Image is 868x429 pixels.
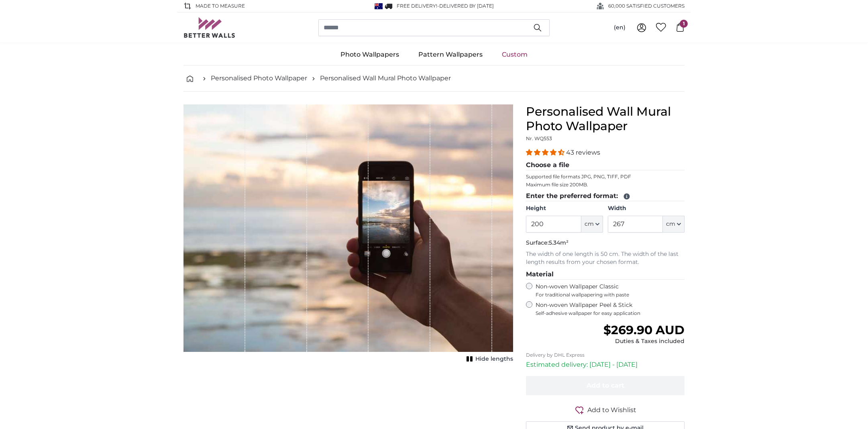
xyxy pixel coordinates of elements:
[464,353,513,365] button: Hide lengths
[526,204,603,212] label: Height
[526,182,685,188] p: Maximum file size 200MB.
[331,44,409,65] a: Photo Wallpapers
[549,239,568,246] span: 5.34m²
[397,3,437,9] span: FREE delivery!
[608,204,685,212] label: Width
[526,405,685,415] button: Add to Wishlist
[680,20,688,28] span: 1
[526,376,685,395] button: Add to cart
[183,65,685,92] nav: breadcrumbs
[526,360,685,370] p: Estimated delivery: [DATE] - [DATE]
[608,2,685,10] span: 60,000 SATISFIED CUSTOMERS
[183,17,236,38] img: Betterwalls
[320,74,451,83] a: Personalised Wall Mural Photo Wallpaper
[603,323,685,337] span: $269.90 AUD
[526,174,685,180] p: Supported file formats JPG, PNG, TIFF, PDF
[375,3,383,9] img: Australia
[536,301,685,317] label: Non-woven Wallpaper Peel & Stick
[526,250,685,266] p: The width of one length is 50 cm. The width of the last length results from your chosen format.
[526,104,685,133] h1: Personalised Wall Mural Photo Wallpaper
[607,20,632,35] button: (en)
[409,44,492,65] a: Pattern Wallpapers
[439,3,494,9] span: Delivered by [DATE]
[566,149,600,156] span: 43 reviews
[183,104,513,365] div: 1 of 1
[437,3,494,9] span: -
[526,135,552,141] span: Nr. WQ553
[587,405,636,415] span: Add to Wishlist
[526,149,566,156] span: 4.40 stars
[603,337,685,345] div: Duties & Taxes included
[666,220,675,228] span: cm
[526,191,685,201] legend: Enter the preferred format:
[526,270,685,280] legend: Material
[211,74,307,83] a: Personalised Photo Wallpaper
[536,283,685,298] label: Non-woven Wallpaper Classic
[663,216,685,233] button: cm
[492,44,537,65] a: Custom
[536,310,685,317] span: Self-adhesive wallpaper for easy application
[475,355,513,363] span: Hide lengths
[585,220,594,228] span: cm
[526,352,685,358] p: Delivery by DHL Express
[526,239,685,247] p: Surface:
[587,382,624,389] span: Add to cart
[536,292,685,298] span: For traditional wallpapering with paste
[196,2,245,10] span: Made to Measure
[526,160,685,170] legend: Choose a file
[581,216,603,233] button: cm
